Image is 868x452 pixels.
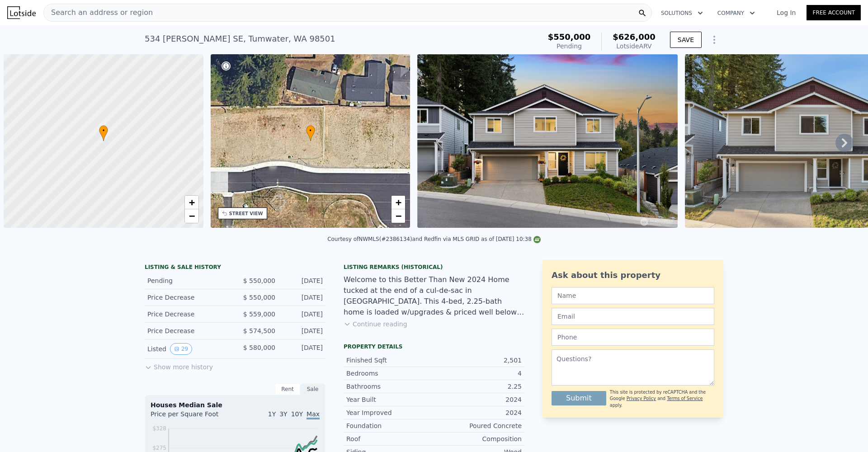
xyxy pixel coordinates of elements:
[344,264,524,271] div: Listing Remarks (Historical)
[243,277,275,284] span: $ 550,000
[344,343,524,350] div: Property details
[151,400,320,410] div: Houses Median Sale
[807,5,861,20] a: Free Account
[392,209,405,223] a: Zoom out
[300,383,325,395] div: Sale
[291,410,303,418] span: 10Y
[705,31,723,49] button: Show Options
[99,127,108,135] span: •
[434,421,522,430] div: Poured Concrete
[243,294,275,301] span: $ 550,000
[268,410,276,418] span: 1Y
[189,197,194,208] span: +
[548,32,591,42] span: $550,000
[147,326,228,335] div: Price Decrease
[434,369,522,378] div: 4
[667,396,703,401] a: Terms of Service
[275,383,300,395] div: Rent
[306,127,315,135] span: •
[434,395,522,404] div: 2024
[283,343,323,355] div: [DATE]
[283,310,323,319] div: [DATE]
[99,125,108,141] div: •
[170,343,192,355] button: View historical data
[7,6,36,19] img: Lotside
[307,410,320,419] span: Max
[243,327,275,334] span: $ 574,500
[346,408,434,417] div: Year Improved
[417,54,678,228] img: Sale: 149629023 Parcel: 97080511
[346,356,434,365] div: Finished Sqft
[766,8,807,17] a: Log In
[185,196,198,209] a: Zoom in
[44,7,153,18] span: Search an address or region
[670,32,702,48] button: SAVE
[552,287,714,304] input: Name
[243,344,275,351] span: $ 580,000
[392,196,405,209] a: Zoom in
[344,320,407,329] button: Continue reading
[346,382,434,391] div: Bathrooms
[151,410,235,424] div: Price per Square Foot
[533,236,541,243] img: NWMLS Logo
[346,434,434,443] div: Roof
[434,382,522,391] div: 2.25
[185,209,198,223] a: Zoom out
[346,421,434,430] div: Foundation
[145,359,213,372] button: Show more history
[434,434,522,443] div: Composition
[613,32,656,42] span: $626,000
[613,42,656,51] div: Lotside ARV
[283,276,323,285] div: [DATE]
[344,274,524,318] div: Welcome to this Better Than New 2024 Home tucked at the end of a cul-de-sac in [GEOGRAPHIC_DATA]....
[434,408,522,417] div: 2024
[152,425,166,432] tspan: $328
[243,311,275,318] span: $ 559,000
[147,293,228,302] div: Price Decrease
[710,5,762,21] button: Company
[189,210,194,221] span: −
[434,356,522,365] div: 2,501
[552,308,714,325] input: Email
[327,236,541,242] div: Courtesy of NWMLS (#2386134) and Redfin via MLS GRID as of [DATE] 10:38
[552,329,714,346] input: Phone
[306,125,315,141] div: •
[229,210,263,217] div: STREET VIEW
[145,264,325,273] div: LISTING & SALE HISTORY
[552,391,606,405] button: Submit
[279,410,287,418] span: 3Y
[346,395,434,404] div: Year Built
[283,293,323,302] div: [DATE]
[396,197,401,208] span: +
[610,389,714,409] div: This site is protected by reCAPTCHA and the Google and apply.
[548,42,591,51] div: Pending
[152,445,166,451] tspan: $275
[147,310,228,319] div: Price Decrease
[396,210,401,221] span: −
[627,396,656,401] a: Privacy Policy
[346,369,434,378] div: Bedrooms
[147,276,228,285] div: Pending
[147,343,228,355] div: Listed
[283,326,323,335] div: [DATE]
[654,5,710,21] button: Solutions
[552,269,714,282] div: Ask about this property
[145,33,335,45] div: 534 [PERSON_NAME] SE , Tumwater , WA 98501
